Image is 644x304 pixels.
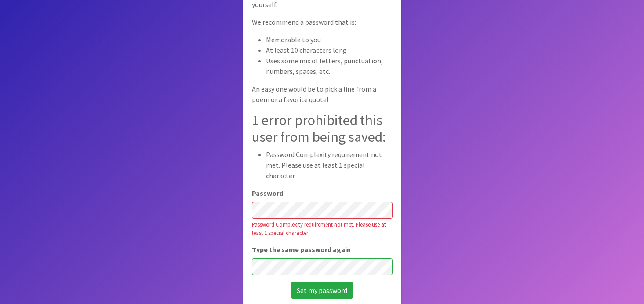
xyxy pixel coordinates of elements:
p: An easy one would be to pick a line from a poem or a favorite quote! [252,84,393,105]
p: We recommend a password that is: [252,17,393,27]
label: Password [252,188,283,198]
li: At least 10 characters long [266,45,393,55]
li: Uses some mix of letters, punctuation, numbers, spaces, etc. [266,55,393,77]
li: Memorable to you [266,34,393,45]
h2: 1 error prohibited this user from being saved: [252,112,393,146]
div: Password Complexity requirement not met. Please use at least 1 special character [252,220,393,237]
li: Password Complexity requirement not met. Please use at least 1 special character [266,149,393,181]
label: Type the same password again [252,244,351,255]
input: Set my password [291,282,353,299]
